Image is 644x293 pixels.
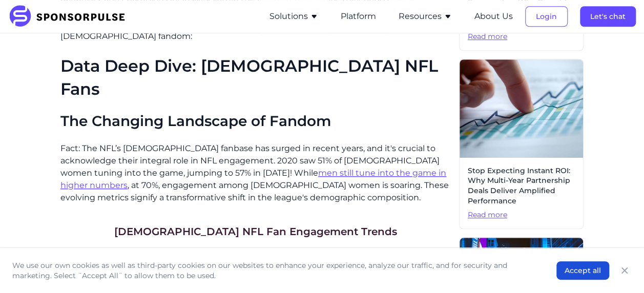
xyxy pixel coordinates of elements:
[60,55,451,101] h1: Data Deep Dive: [DEMOGRAPHIC_DATA] NFL Fans
[460,59,583,158] img: Sponsorship ROI image
[8,5,133,28] img: SponsorPulse
[459,59,584,229] a: Stop Expecting Instant ROI: Why Multi-Year Partnership Deals Deliver Amplified PerformanceRead more
[525,12,568,21] a: Login
[399,10,452,23] button: Resources
[341,10,376,23] button: Platform
[593,244,644,293] iframe: Chat Widget
[114,224,397,239] h1: [DEMOGRAPHIC_DATA] NFL Fan Engagement Trends
[580,6,636,27] button: Let's chat
[474,10,513,23] button: About Us
[580,12,636,21] a: Let's chat
[60,168,446,190] a: men still tune into the game in higher numbers
[474,12,513,21] a: About Us
[468,166,575,206] span: Stop Expecting Instant ROI: Why Multi-Year Partnership Deals Deliver Amplified Performance
[525,6,568,27] button: Login
[12,260,536,281] p: We use our own cookies as well as third-party cookies on our websites to enhance your experience,...
[341,12,376,21] a: Platform
[60,142,451,204] p: Fact: The NFL’s [DEMOGRAPHIC_DATA] fanbase has surged in recent years, and it's crucial to acknow...
[468,210,575,220] span: Read more
[556,261,609,280] button: Accept all
[60,113,451,130] h2: The Changing Landscape of Fandom
[269,10,318,23] button: Solutions
[593,244,644,293] div: 聊天小组件
[468,32,575,42] span: Read more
